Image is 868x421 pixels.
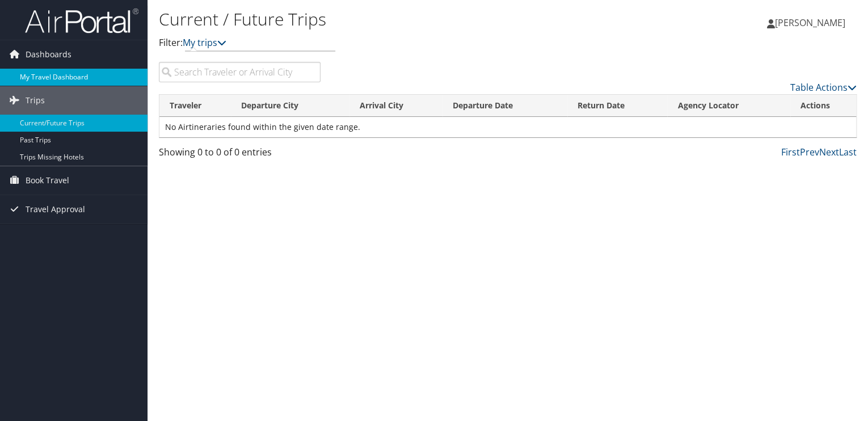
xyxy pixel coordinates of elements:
[26,166,69,195] span: Book Travel
[767,6,857,40] a: [PERSON_NAME]
[26,40,71,69] span: Dashboards
[781,146,800,158] a: First
[667,95,790,117] th: Agency Locator: activate to sort column ascending
[26,195,85,224] span: Travel Approval
[790,95,856,117] th: Actions
[839,146,857,158] a: Last
[819,146,839,158] a: Next
[183,36,226,49] a: My trips
[25,7,138,34] img: airportal-logo.png
[567,95,667,117] th: Return Date: activate to sort column ascending
[800,146,819,158] a: Prev
[159,95,231,117] th: Traveler: activate to sort column ascending
[159,145,321,165] div: Showing 0 to 0 of 0 entries
[159,62,321,82] input: Search Traveler or Arrival City
[790,81,857,94] a: Table Actions
[443,95,567,117] th: Departure Date: activate to sort column descending
[231,95,349,117] th: Departure City: activate to sort column ascending
[159,36,624,50] p: Filter:
[159,7,624,31] h1: Current / Future Trips
[775,16,845,29] span: [PERSON_NAME]
[349,95,443,117] th: Arrival City: activate to sort column ascending
[159,117,856,137] td: No Airtineraries found within the given date range.
[26,86,45,115] span: Trips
